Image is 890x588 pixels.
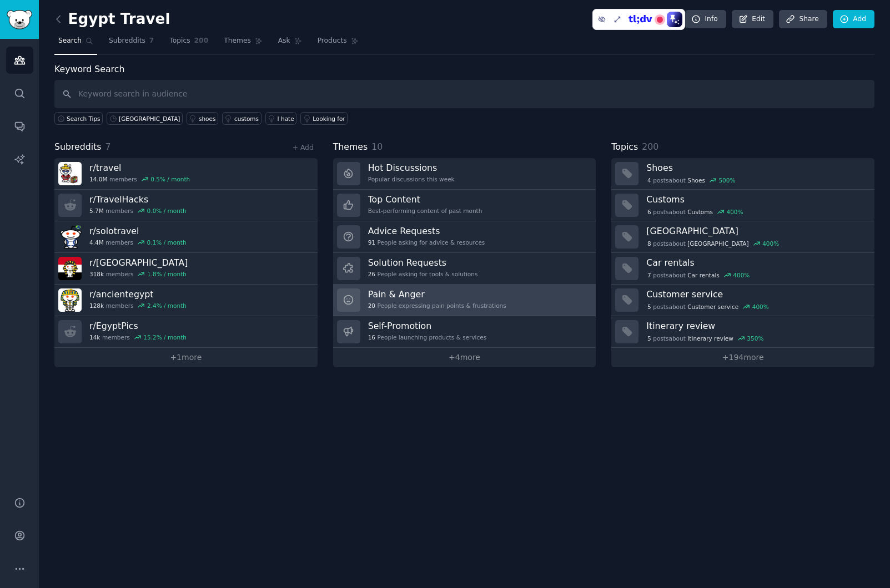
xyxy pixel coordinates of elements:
[147,207,187,215] div: 0.0 % / month
[368,257,478,268] h3: Solution Requests
[368,239,375,246] span: 91
[732,10,773,29] a: Edit
[234,115,259,123] div: customs
[222,112,262,125] a: customs
[779,10,827,29] a: Share
[611,348,874,367] a: +194more
[371,141,383,152] span: 10
[687,334,733,342] span: Itinerary review
[718,176,735,184] div: 500 %
[368,302,375,310] span: 20
[199,115,215,123] div: shoes
[833,10,874,29] a: Add
[368,239,485,246] div: People asking for advice & resources
[368,162,455,174] h3: Hot Discussions
[89,162,190,174] h3: r/ travel
[105,141,111,152] span: 7
[646,207,744,217] div: post s about
[368,333,487,341] div: People launching products & services
[89,302,187,310] div: members
[647,240,651,247] span: 8
[687,303,738,311] span: Customer service
[368,194,482,205] h3: Top Content
[89,239,104,246] span: 4.4M
[333,158,596,190] a: Hot DiscussionsPopular discussions this week
[54,190,318,221] a: r/TravelHacks5.7Mmembers0.0% / month
[747,334,763,342] div: 350 %
[333,221,596,253] a: Advice Requests91People asking for advice & resources
[265,112,297,125] a: I hate
[58,36,82,46] span: Search
[611,285,874,316] a: Customer service5postsaboutCustomer service400%
[333,348,596,367] a: +4more
[58,162,82,185] img: travel
[89,320,187,332] h3: r/ EgyptPics
[89,194,187,205] h3: r/ TravelHacks
[646,225,867,237] h3: [GEOGRAPHIC_DATA]
[54,158,318,190] a: r/travel14.0Mmembers0.5% / month
[169,36,190,46] span: Topics
[107,112,183,125] a: [GEOGRAPHIC_DATA]
[89,225,187,237] h3: r/ solotravel
[333,316,596,348] a: Self-Promotion16People launching products & services
[333,253,596,285] a: Solution Requests26People asking for tools & solutions
[194,36,209,46] span: 200
[89,257,188,268] h3: r/ [GEOGRAPHIC_DATA]
[89,270,188,278] div: members
[293,144,314,151] a: + Add
[89,175,107,183] span: 14.0M
[313,115,345,123] div: Looking for
[89,207,104,215] span: 5.7M
[54,32,97,55] a: Search
[611,253,874,285] a: Car rentals7postsaboutCar rentals400%
[611,316,874,348] a: Itinerary review5postsaboutItinerary review350%
[333,140,368,154] span: Themes
[368,225,485,237] h3: Advice Requests
[54,112,103,125] button: Search Tips
[762,240,779,247] div: 400 %
[646,288,867,300] h3: Customer service
[647,176,651,184] span: 4
[147,302,187,310] div: 2.4 % / month
[687,240,748,247] span: [GEOGRAPHIC_DATA]
[646,175,736,185] div: post s about
[368,320,487,332] h3: Self-Promotion
[642,141,658,152] span: 200
[368,270,375,278] span: 26
[333,285,596,316] a: Pain & Anger20People expressing pain points & frustrations
[89,333,100,341] span: 14k
[54,140,102,154] span: Subreddits
[687,271,720,279] span: Car rentals
[611,140,638,154] span: Topics
[368,175,455,183] div: Popular discussions this week
[147,270,187,278] div: 1.8 % / month
[89,288,187,300] h3: r/ ancientegypt
[687,208,713,216] span: Customs
[646,194,867,205] h3: Customs
[187,112,218,125] a: shoes
[105,32,158,55] a: Subreddits7
[89,270,104,278] span: 318k
[58,225,82,249] img: solotravel
[685,10,726,29] a: Info
[58,288,82,312] img: ancientegypt
[220,32,267,55] a: Themes
[314,32,363,55] a: Products
[54,80,874,108] input: Keyword search in audience
[611,158,874,190] a: Shoes4postsaboutShoes500%
[368,270,478,278] div: People asking for tools & solutions
[278,115,294,123] div: I hate
[278,36,290,46] span: Ask
[54,11,170,28] h2: Egypt Travel
[274,32,306,55] a: Ask
[752,303,769,311] div: 400 %
[54,64,124,74] label: Keyword Search
[147,239,187,246] div: 0.1 % / month
[646,302,770,312] div: post s about
[54,253,318,285] a: r/[GEOGRAPHIC_DATA]318kmembers1.8% / month
[89,175,190,183] div: members
[54,285,318,316] a: r/ancientegypt128kmembers2.4% / month
[119,115,180,123] div: [GEOGRAPHIC_DATA]
[224,36,251,46] span: Themes
[368,302,506,310] div: People expressing pain points & frustrations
